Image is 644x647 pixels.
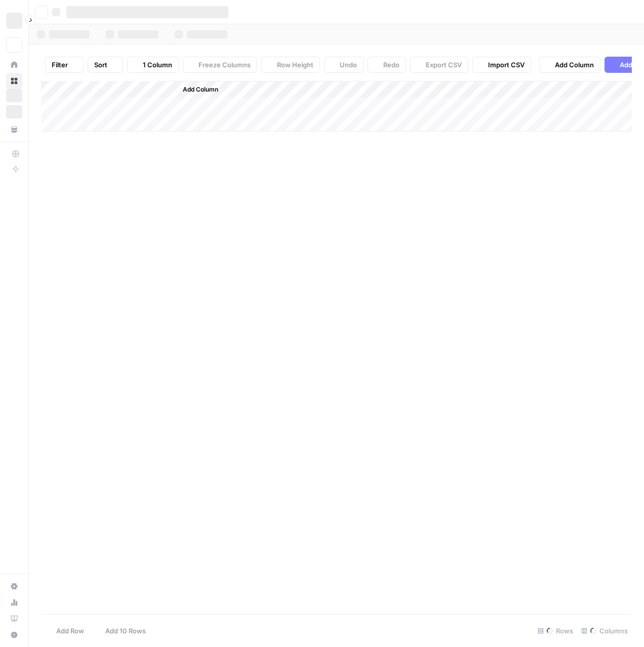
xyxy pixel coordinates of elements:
span: Sort [94,60,107,70]
button: Filter [45,57,84,73]
button: Add Row [41,623,90,639]
a: Settings [6,578,22,594]
button: Help + Support [6,627,22,643]
a: Usage [6,594,22,611]
span: Add Column [183,85,218,94]
a: Learning Hub [6,611,22,627]
a: Browse [6,73,22,89]
span: Add Column [555,60,594,70]
span: Freeze Columns [198,60,251,70]
button: Row Height [261,57,320,73]
button: Add Column [539,57,600,73]
div: Columns [577,623,632,639]
button: Add Column [170,83,222,96]
span: Add 10 Rows [105,626,146,636]
span: Redo [383,60,399,70]
span: Add Row [56,626,84,636]
a: Your Data [6,121,22,138]
button: Undo [324,57,364,73]
span: Filter [52,60,68,70]
button: Import CSV [472,57,531,73]
button: 1 Column [127,57,179,73]
span: Import CSV [488,60,525,70]
button: Sort [88,57,123,73]
button: Redo [368,57,406,73]
div: Rows [534,623,577,639]
button: Freeze Columns [183,57,257,73]
button: Export CSV [410,57,468,73]
span: 1 Column [143,60,172,70]
button: Add 10 Rows [90,623,152,639]
span: Undo [340,60,357,70]
a: Home [6,57,22,73]
span: Export CSV [426,60,462,70]
span: Row Height [277,60,313,70]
